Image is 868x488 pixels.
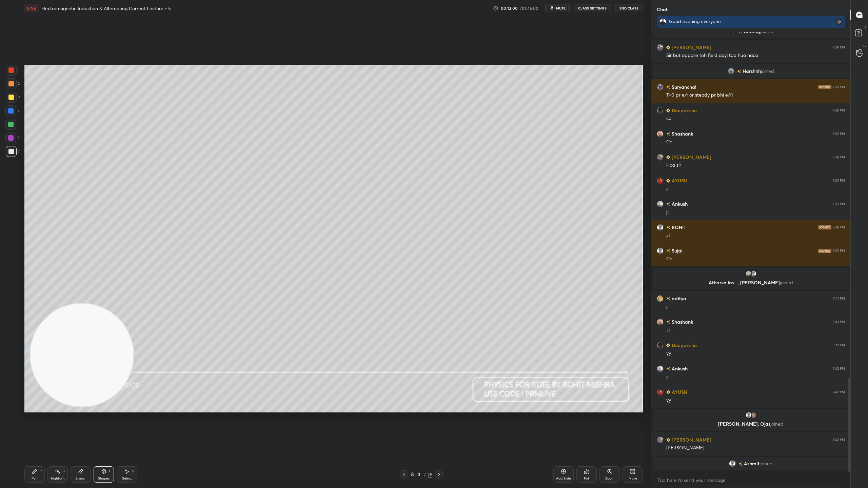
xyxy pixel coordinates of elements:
[738,30,742,34] img: no-rating-badge.077c3623.svg
[651,32,850,472] div: grid
[670,200,688,207] h6: Ankush
[6,146,20,157] div: 7
[666,438,670,442] img: Learner_Badge_beginner_1_8b307cf2a0.svg
[657,342,664,349] img: bab0f5ab69564a2ab9f27ed77c51c83f.jpg
[833,108,845,113] div: 7:39 PM
[833,320,845,324] div: 7:41 PM
[122,477,132,480] div: Select
[666,226,670,229] img: no-rating-badge.077c3623.svg
[132,469,134,473] div: S
[666,445,845,451] div: [PERSON_NAME]
[745,412,752,419] img: default.png
[657,177,664,184] img: 4ef97a9ad0be42619a5d49b55ca5bcb1.jpg
[428,471,432,477] div: 29
[666,108,670,113] img: Learner_Badge_beginner_1_8b307cf2a0.svg
[6,78,20,89] div: 2
[670,247,683,254] h6: Sujal
[666,343,670,347] img: Learner_Badge_beginner_1_8b307cf2a0.svg
[657,389,664,395] img: 4ef97a9ad0be42619a5d49b55ca5bcb1.jpg
[864,5,866,11] p: T
[666,162,845,169] div: Haa sir
[6,65,19,76] div: 1
[666,350,845,357] div: yy
[76,477,86,480] div: Eraser
[605,477,614,480] div: Zoom
[5,105,20,116] div: 4
[657,201,664,207] img: 5d5bcfac86e9427dad44042911e5d59f.jpg
[666,92,845,99] div: T=0 pr e/r or steady pr bhi e/r?
[738,462,743,466] img: no-rating-badge.077c3623.svg
[5,133,20,143] div: 6
[833,85,845,89] div: 7:39 PM
[833,367,845,371] div: 7:42 PM
[666,327,845,333] div: Ji
[666,232,845,239] div: Ji
[5,119,20,130] div: 5
[670,388,687,395] h6: AYUSH
[760,29,773,34] span: joined
[32,477,38,480] div: Pen
[657,84,664,90] img: 91e8eaa77771475590e3be36798e27b3.jpg
[670,130,693,137] h6: Shashank
[728,68,734,75] img: 2a19adda46834b17954977cab0f54d04.jpg
[744,461,759,466] span: Ashmit
[833,438,845,442] div: 7:42 PM
[41,5,171,12] h4: Electromagnetic Induction & Alternating Current Lecture - 5
[657,319,664,325] img: 2d9f0eb5296a4d5595ca0d8086416750.jpg
[833,155,845,159] div: 7:39 PM
[770,421,784,427] span: joined
[98,477,110,480] div: Shapes
[670,342,697,349] h6: Deepanshu
[666,115,845,122] div: cc
[737,70,741,74] img: no-rating-badge.077c3623.svg
[833,132,845,136] div: 7:39 PM
[666,367,670,371] img: no-rating-badge.077c3623.svg
[818,249,831,253] img: iconic-dark.1390631f.png
[670,154,711,161] h6: [PERSON_NAME]
[556,477,571,480] div: Add Slide
[574,4,611,12] button: CLASS SETTINGS
[670,295,686,302] h6: aditya
[666,155,670,159] img: Learner_Badge_beginner_1_8b307cf2a0.svg
[833,225,845,229] div: 7:39 PM
[62,469,65,473] div: H
[40,469,42,473] div: P
[745,270,752,277] img: b0623a78bc9a43bb923d0805c26a0d1d.jpg
[759,461,773,466] span: joined
[416,472,423,476] div: 3
[657,280,845,285] p: AtharvaJos..., [PERSON_NAME]
[670,44,711,51] h6: [PERSON_NAME]
[657,107,664,114] img: bab0f5ab69564a2ab9f27ed77c51c83f.jpg
[584,477,589,480] div: Poll
[729,460,736,467] img: default.png
[657,421,845,427] p: [PERSON_NAME], Ojas
[666,132,670,136] img: no-rating-badge.077c3623.svg
[657,365,664,372] img: 5d5bcfac86e9427dad44042911e5d59f.jpg
[651,0,673,18] p: Chat
[833,297,845,301] div: 7:41 PM
[833,202,845,206] div: 7:39 PM
[109,469,111,473] div: L
[666,320,670,324] img: no-rating-badge.077c3623.svg
[657,247,664,254] img: default.png
[615,4,643,12] button: End Class
[666,52,845,59] div: Sir but oppose toh field aayi tab hua naaa
[833,45,845,49] div: 7:38 PM
[818,225,831,229] img: iconic-dark.1390631f.png
[666,45,670,49] img: Learner_Badge_beginner_1_8b307cf2a0.svg
[629,477,637,480] div: More
[833,179,845,183] div: 7:39 PM
[666,179,670,183] img: Learner_Badge_beginner_1_8b307cf2a0.svg
[670,83,696,90] h6: Suryanchal
[666,303,845,310] div: ji
[666,209,845,216] div: jii
[657,224,664,231] img: default.png
[669,18,821,24] div: Good evening everyone
[670,107,697,114] h6: Deepanshu
[666,139,845,145] div: Cc
[556,6,566,11] span: mute
[666,297,670,301] img: no-rating-badge.077c3623.svg
[666,85,670,89] img: no-rating-badge.077c3623.svg
[864,24,866,29] p: D
[750,412,757,419] img: 3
